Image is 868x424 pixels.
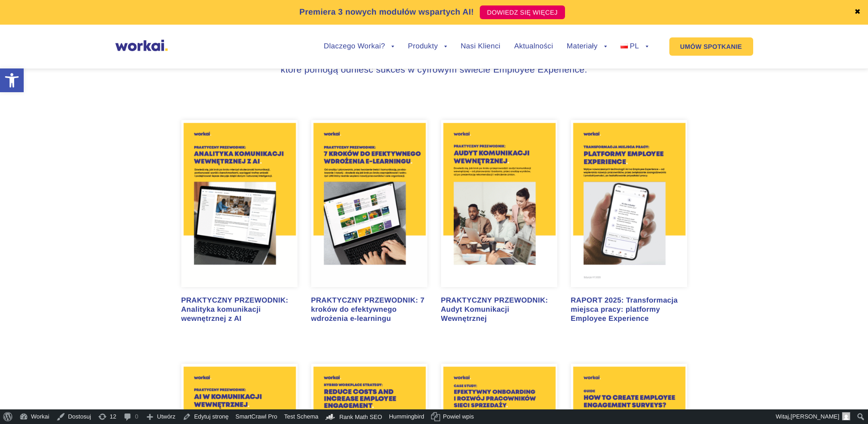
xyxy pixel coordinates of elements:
a: ✖ [854,9,861,16]
a: RAPORT 2025: Transformacja miejsca pracy: platformy Employee Experience [564,113,694,335]
div: RAPORT 2025: Transformacja miejsca pracy: platformy Employee Experience [571,296,687,324]
a: PRAKTYCZNY PRZEWODNIK: 7 kroków do efektywnego wdrożenia e-learningu [304,113,434,335]
a: DOWIEDZ SIĘ WIĘCEJ [480,5,565,19]
span: 0 [135,409,138,424]
a: Workai [16,409,53,424]
span: Utwórz [157,409,175,424]
a: PRAKTYCZNY PRZEWODNIK: Analityka komunikacji wewnętrznej z AI [175,113,304,335]
a: Dostosuj [53,409,95,424]
div: PRAKTYCZNY PRZEWODNIK: Analityka komunikacji wewnętrznej z AI [181,296,298,324]
a: Edytuj stronę [179,409,232,424]
a: Nasi Klienci [461,43,500,50]
span: Powiel wpis [443,409,474,424]
a: SmartCrawl Pro [232,409,281,424]
span: Rank Math SEO [339,414,382,420]
a: Materiały [567,43,607,50]
a: Kokpit Rank Math [322,409,386,424]
a: UMÓW SPOTKANIE [669,37,753,56]
span: 12 [110,409,116,424]
a: Aktualności [514,43,553,50]
p: Premiera 3 nowych modułów wspartych AI! [299,6,474,18]
div: PRAKTYCZNY PRZEWODNIK: 7 kroków do efektywnego wdrożenia e-learningu [311,296,427,324]
a: Test Schema [281,409,322,424]
a: PRAKTYCZNY PRZEWODNIK: Audyt Komunikacji Wewnętrznej [434,113,564,335]
a: Dlaczego Workai? [324,43,395,50]
div: PRAKTYCZNY PRZEWODNIK: Audyt Komunikacji Wewnętrznej [441,296,557,324]
a: Witaj, [773,409,854,424]
span: PL [630,42,639,50]
a: Hummingbird [386,409,428,424]
span: [PERSON_NAME] [791,413,839,420]
a: Produkty [408,43,447,50]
